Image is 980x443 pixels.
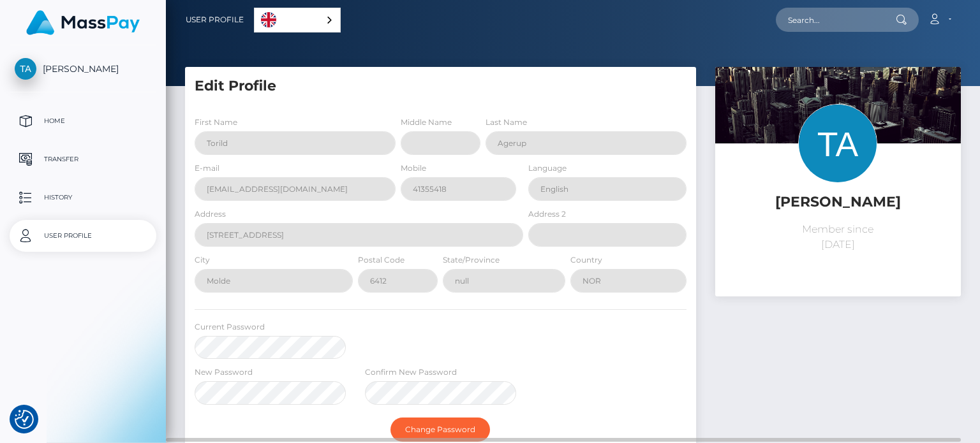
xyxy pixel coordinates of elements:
[570,254,602,266] label: Country
[195,254,210,266] label: City
[365,367,457,378] label: Confirm New Password
[15,410,34,429] button: Consent Preferences
[26,10,140,35] img: MassPay
[254,8,341,33] div: Language
[390,418,490,442] button: Change Password
[15,188,151,207] p: History
[401,163,426,174] label: Mobile
[776,8,896,32] input: Search...
[358,254,405,266] label: Postal Code
[725,192,951,212] h5: [PERSON_NAME]
[10,182,156,214] a: History
[195,321,265,333] label: Current Password
[443,254,500,266] label: State/Province
[254,8,341,33] aside: Language selected: English
[715,67,961,231] img: ...
[10,63,156,75] span: [PERSON_NAME]
[186,6,244,33] a: User Profile
[255,8,340,32] a: English
[10,220,156,252] a: User Profile
[725,222,951,252] p: Member since [DATE]
[528,163,567,174] label: Language
[10,143,156,175] a: Transfer
[15,226,151,245] p: User Profile
[528,208,566,220] label: Address 2
[195,76,687,96] h5: Edit Profile
[195,208,226,220] label: Address
[195,117,237,128] label: First Name
[486,117,527,128] label: Last Name
[195,367,253,378] label: New Password
[10,105,156,137] a: Home
[15,410,34,429] img: Revisit consent button
[15,112,151,131] p: Home
[195,163,219,174] label: E-mail
[15,150,151,169] p: Transfer
[401,117,452,128] label: Middle Name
